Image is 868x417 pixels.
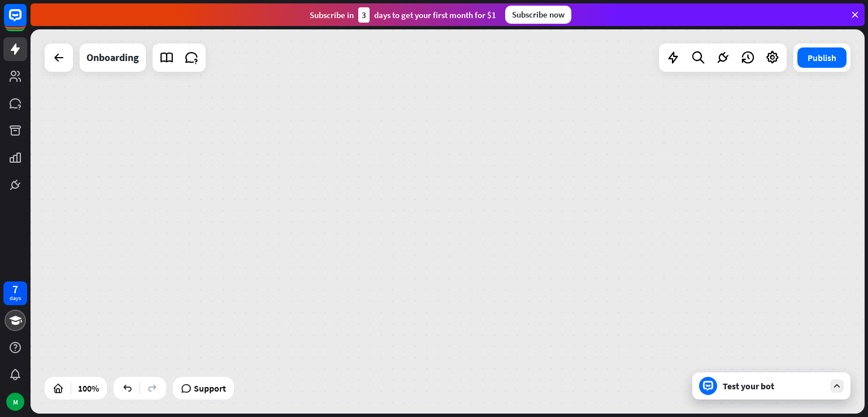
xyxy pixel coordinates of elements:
div: M [6,393,24,411]
div: Subscribe in days to get your first month for $1 [310,7,496,23]
div: 3 [358,7,370,23]
div: days [10,294,21,302]
div: Subscribe now [505,6,571,24]
a: 7 days [3,281,27,305]
div: 7 [12,284,18,294]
